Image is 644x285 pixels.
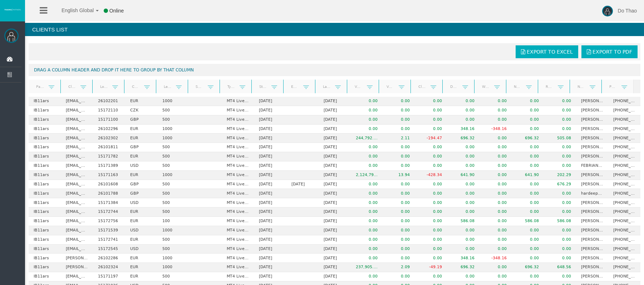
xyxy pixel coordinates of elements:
td: 15171539 [93,226,125,235]
td: 500 [157,235,190,245]
td: 0.00 [512,207,544,217]
td: 0.00 [415,180,447,189]
td: [EMAIL_ADDRESS][DOMAIN_NAME] [61,143,93,152]
span: English Global [52,7,94,13]
td: 500 [157,106,190,115]
td: IB11ars [29,189,61,198]
td: 0.00 [447,161,480,171]
td: MT4 LiveFloatingSpreadAccount [222,207,254,217]
td: [PHONE_NUMBER] [608,226,640,235]
td: [PERSON_NAME] [576,115,608,125]
td: [DATE] [254,134,286,143]
td: 0.00 [544,152,576,161]
a: Last trade date [318,82,335,91]
td: 0.00 [383,97,415,106]
td: 0.00 [544,198,576,207]
td: 100 [157,217,190,226]
td: 15172744 [93,207,125,217]
td: [DATE] [254,152,286,161]
td: EUR [125,171,157,180]
td: -194.47 [415,134,447,143]
td: GBP [125,189,157,198]
td: [PERSON_NAME] [576,152,608,161]
td: [DATE] [254,189,286,198]
a: Real equity [541,82,558,91]
td: MT4 LiveFloatingSpreadAccount [222,152,254,161]
td: USD [125,226,157,235]
td: [EMAIL_ADDRESS][DOMAIN_NAME] [61,152,93,161]
td: GBP [125,115,157,125]
td: 0.00 [415,207,447,217]
td: 202.29 [544,171,576,180]
td: 0.00 [512,180,544,189]
td: [PHONE_NUMBER] [608,134,640,143]
span: Export to PDF [593,49,632,55]
a: Phone [605,82,621,91]
td: 0.00 [350,189,383,198]
td: [DATE] [318,115,350,125]
td: 0.00 [512,235,544,245]
td: [PHONE_NUMBER] [608,207,640,217]
td: [DATE] [254,198,286,207]
a: End Date [286,82,303,91]
td: [DATE] [254,180,286,189]
td: 0.00 [447,189,480,198]
td: [DATE] [318,235,350,245]
td: [DATE] [254,235,286,245]
td: 0.00 [544,97,576,106]
td: [PERSON_NAME] [576,226,608,235]
img: logo.svg [4,8,21,11]
td: IB11ars [29,115,61,125]
td: MT4 LiveFixedSpreadAccount [222,97,254,106]
a: Leverage [159,82,176,91]
td: 0.00 [512,198,544,207]
td: [EMAIL_ADDRESS][DOMAIN_NAME] [61,115,93,125]
td: 0.00 [480,235,512,245]
td: 0.00 [512,115,544,125]
td: IB11ars [29,125,61,134]
td: [PHONE_NUMBER] [608,125,640,134]
td: 15172756 [93,217,125,226]
td: MT4 LiveFixedSpreadAccount [222,180,254,189]
td: 0.00 [415,125,447,134]
td: [EMAIL_ADDRESS][DOMAIN_NAME] [61,161,93,171]
td: 0.00 [383,207,415,217]
td: 0.00 [512,97,544,106]
td: 586.08 [544,217,576,226]
td: 0.00 [415,115,447,125]
td: 0.00 [480,171,512,180]
td: 0.00 [383,152,415,161]
td: 0.00 [447,207,480,217]
td: 0.00 [383,106,415,115]
td: 500 [157,115,190,125]
td: 0.00 [447,97,480,106]
td: IB11ars [29,180,61,189]
td: 0.00 [383,180,415,189]
td: 0.00 [480,198,512,207]
td: 0.00 [480,134,512,143]
td: [DATE] [318,125,350,134]
td: 0.00 [512,152,544,161]
td: 26101788 [93,189,125,198]
td: -348.16 [480,125,512,134]
td: [EMAIL_ADDRESS][DOMAIN_NAME] [61,207,93,217]
td: 0.00 [544,189,576,198]
td: 0.00 [512,106,544,115]
td: 0.00 [383,198,415,207]
td: -428.34 [415,171,447,180]
td: [PERSON_NAME] [576,143,608,152]
td: [EMAIL_ADDRESS][DOMAIN_NAME] [61,106,93,115]
td: 0.00 [383,189,415,198]
td: 0.00 [447,198,480,207]
td: [DATE] [318,161,350,171]
a: Export to Excel [516,45,578,58]
td: 0.00 [544,125,576,134]
td: 0.00 [480,161,512,171]
td: [PERSON_NAME] [576,235,608,245]
td: IB11ars [29,106,61,115]
td: 500 [157,207,190,217]
td: [DATE] [286,180,318,189]
td: 348.16 [447,125,480,134]
td: [PHONE_NUMBER] [608,198,640,207]
td: 0.00 [512,161,544,171]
